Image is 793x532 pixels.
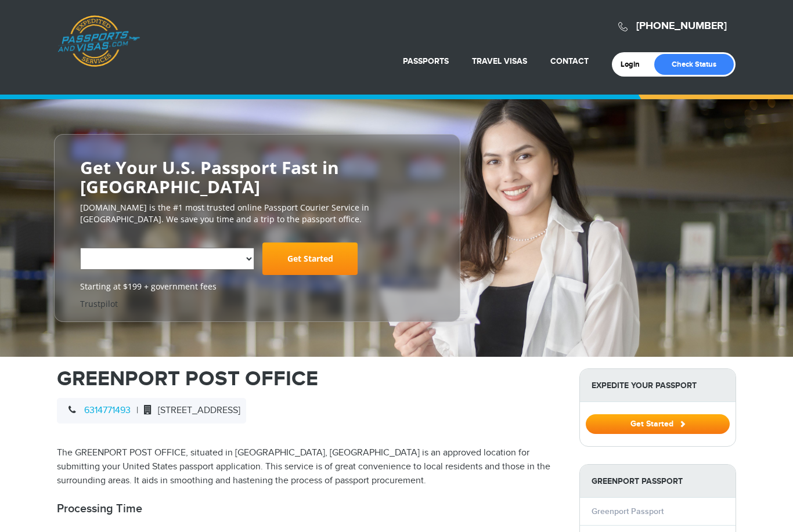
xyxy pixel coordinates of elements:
a: Login [621,60,648,69]
span: Starting at $199 + government fees [80,281,434,292]
a: Get Started [586,419,730,428]
h2: Get Your U.S. Passport Fast in [GEOGRAPHIC_DATA] [80,158,434,196]
a: Contact [550,56,589,66]
a: Trustpilot [80,298,118,309]
h2: Processing Time [57,502,562,516]
a: Get Started [262,243,358,275]
div: | [57,398,246,424]
a: 6314771493 [84,405,131,416]
strong: Greenport Passport [580,465,736,498]
strong: Expedite Your Passport [580,369,736,402]
a: Passports & [DOMAIN_NAME] [57,15,140,67]
button: Get Started [586,414,730,434]
p: [DOMAIN_NAME] is the #1 most trusted online Passport Courier Service in [GEOGRAPHIC_DATA]. We sav... [80,202,434,225]
a: Check Status [654,54,734,75]
h1: GREENPORT POST OFFICE [57,368,562,389]
a: [PHONE_NUMBER] [636,20,727,32]
a: Greenport Passport [592,506,664,516]
a: Travel Visas [472,56,527,66]
span: [STREET_ADDRESS] [138,405,240,416]
p: The GREENPORT POST OFFICE, situated in [GEOGRAPHIC_DATA], [GEOGRAPHIC_DATA] is an approved locati... [57,446,562,488]
a: Passports [403,56,449,66]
